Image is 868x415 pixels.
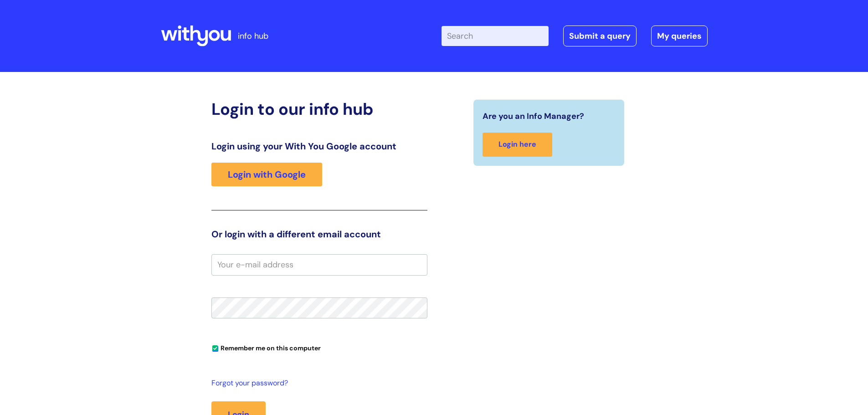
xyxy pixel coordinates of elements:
span: Are you an Info Manager? [483,109,584,123]
h3: Or login with a different email account [211,229,427,240]
h3: Login using your With You Google account [211,141,427,152]
label: Remember me on this computer [211,342,321,352]
a: Submit a query [563,26,637,46]
div: You can uncheck this option if you're logging in from a shared device [211,340,427,355]
a: Forgot your password? [211,377,423,390]
input: Remember me on this computer [212,346,218,352]
h2: Login to our info hub [211,99,427,119]
p: info hub [238,29,268,43]
input: Search [442,26,549,46]
input: Your e-mail address [211,254,427,275]
a: My queries [651,26,708,46]
a: Login with Google [211,163,322,186]
a: Login here [483,133,552,157]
